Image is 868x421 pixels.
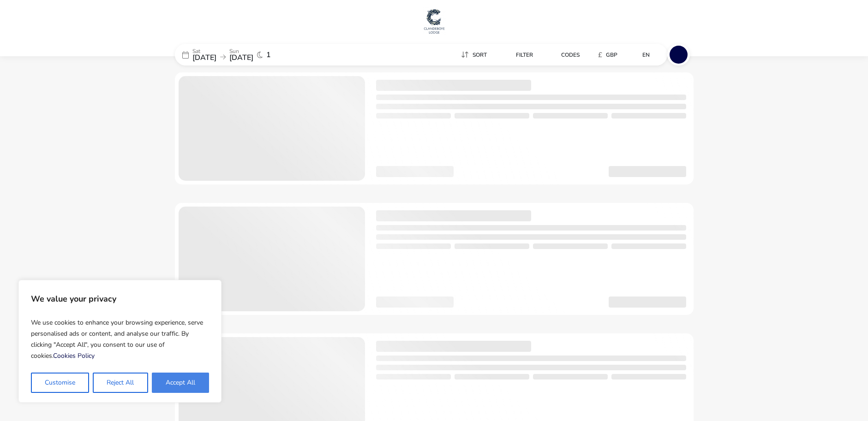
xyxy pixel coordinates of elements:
[512,51,529,59] span: Filter
[587,48,621,61] button: £GBP
[31,314,209,365] p: We use cookies to enhance your browsing experience, serve personalised ads or content, and analys...
[423,7,446,35] img: Main Website
[624,48,661,61] naf-pibe-menu-bar-item: en
[540,48,583,61] button: Codes
[31,373,89,393] button: Customise
[229,48,253,54] p: Sun
[93,373,148,393] button: Reject All
[624,48,657,61] button: en
[587,48,624,61] naf-pibe-menu-bar-item: £GBP
[642,51,650,59] span: en
[540,48,587,61] naf-pibe-menu-bar-item: Codes
[557,51,575,59] span: Codes
[468,51,483,59] span: Sort
[494,48,540,61] naf-pibe-menu-bar-item: Filter
[152,373,209,393] button: Accept All
[53,351,95,360] a: Cookies Policy
[192,48,216,54] p: Sat
[18,280,221,403] div: We value your privacy
[594,50,598,59] i: £
[31,290,209,308] p: We value your privacy
[494,48,536,61] button: Filter
[602,51,613,59] span: GBP
[449,48,494,61] naf-pibe-menu-bar-item: Sort
[449,48,490,61] button: Sort
[192,53,216,63] span: [DATE]
[266,51,271,59] span: 1
[229,53,253,63] span: [DATE]
[175,44,313,65] div: Sat[DATE]Sun[DATE]1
